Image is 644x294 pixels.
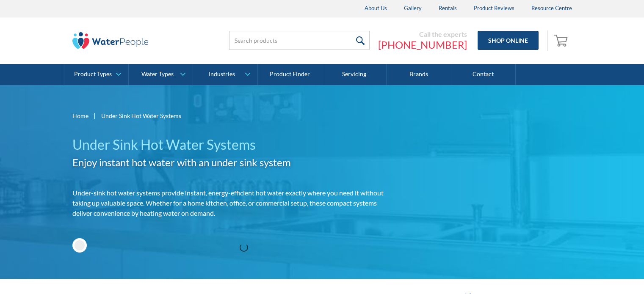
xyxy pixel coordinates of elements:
[72,188,398,218] p: Under-sink hot water systems provide instant, energy-efficient hot water exactly where you need i...
[209,71,235,78] div: Industries
[451,64,516,85] a: Contact
[378,38,467,51] a: [PHONE_NUMBER]
[93,110,97,121] div: |
[72,135,398,155] h1: Under Sink Hot Water Systems
[258,64,322,85] a: Product Finder
[387,64,451,85] a: Brands
[64,64,128,85] a: Product Types
[193,64,257,85] a: Industries
[72,32,149,49] img: The Water People
[478,31,539,50] a: Shop Online
[229,31,370,50] input: Search products
[378,30,467,38] div: Call the experts
[322,64,387,85] a: Servicing
[72,111,88,120] a: Home
[72,155,398,170] h2: Enjoy instant hot water with an under sink system
[552,30,572,51] a: Open empty cart
[141,71,174,78] div: Water Types
[74,71,112,78] div: Product Types
[554,33,570,47] img: shopping cart
[101,111,181,120] div: Under Sink Hot Water Systems
[129,64,193,85] a: Water Types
